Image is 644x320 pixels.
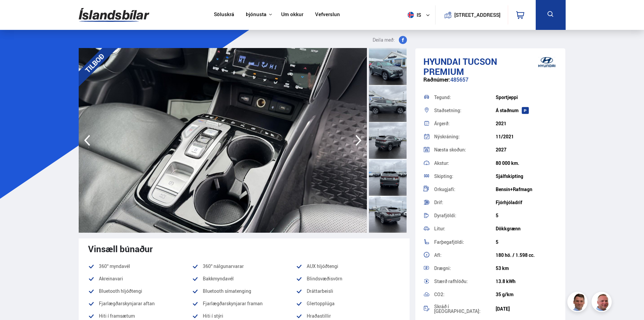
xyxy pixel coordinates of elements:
[496,147,557,152] div: 2027
[296,262,400,270] li: AUX hljóðtengi
[496,108,557,113] div: Á staðnum
[192,275,296,283] li: Bakkmyndavél
[496,95,557,100] div: Sportjeppi
[192,300,296,308] li: Fjarlægðarskynjarar framan
[496,306,557,312] div: [DATE]
[434,108,496,113] div: Staðsetning:
[423,77,558,90] div: 485657
[88,312,192,320] li: Hiti í framsætum
[281,11,303,18] a: Um okkur
[434,213,496,218] div: Dyrafjöldi:
[496,134,557,139] div: 11/2021
[496,239,557,245] div: 5
[434,134,496,139] div: Nýskráning:
[296,312,400,320] li: Hraðastillir
[79,48,367,233] img: 3361952.jpeg
[434,292,496,297] div: CO2:
[496,121,557,126] div: 2021
[408,12,414,18] img: svg+xml;base64,PHN2ZyB4bWxucz0iaHR0cDovL3d3dy53My5vcmcvMjAwMC9zdmciIHdpZHRoPSI1MTIiIGhlaWdodD0iNT...
[434,121,496,126] div: Árgerð:
[296,300,400,308] li: Glertopplúga
[434,187,496,192] div: Orkugjafi:
[434,161,496,166] div: Akstur:
[405,5,435,25] button: is
[496,279,557,284] div: 13.8 kWh
[88,287,192,295] li: Bluetooth hljóðtengi
[496,266,557,271] div: 53 km
[496,174,557,179] div: Sjálfskipting
[79,4,149,26] img: G0Ugv5HjCgRt.svg
[5,3,26,23] button: Open LiveChat chat widget
[568,293,589,313] img: FbJEzSuNWCJXmdc-.webp
[88,244,400,254] div: Vinsæll búnaður
[88,262,192,270] li: 360° myndavél
[405,12,422,18] span: is
[434,226,496,231] div: Litur:
[457,12,498,18] button: [STREET_ADDRESS]
[434,147,496,152] div: Næsta skoðun:
[434,266,496,271] div: Drægni:
[496,187,557,192] div: Bensín+Rafmagn
[296,275,400,283] li: Blindsvæðisvörn
[246,11,266,18] button: Þjónusta
[370,36,410,44] button: Deila með:
[496,226,557,231] div: Dökkgrænn
[315,11,340,18] a: Vefverslun
[434,240,496,244] div: Farþegafjöldi:
[192,312,296,320] li: Hiti í stýri
[439,5,504,25] a: [STREET_ADDRESS]
[88,275,192,283] li: Akreinavari
[423,55,461,67] span: Hyundai
[533,52,560,73] img: brand logo
[434,200,496,205] div: Drif:
[423,55,497,78] span: Tucson PREMIUM
[214,11,234,18] a: Söluskrá
[434,304,496,314] div: Skráð í [GEOGRAPHIC_DATA]:
[88,300,192,308] li: Fjarlægðarskynjarar aftan
[434,253,496,258] div: Afl:
[496,292,557,297] div: 35 g/km
[496,253,557,258] div: 180 hö. / 1.598 cc.
[496,200,557,205] div: Fjórhjóladrif
[423,76,450,83] span: Raðnúmer:
[593,293,613,313] img: siFngHWaQ9KaOqBr.png
[296,287,400,295] li: Dráttarbeisli
[192,262,296,270] li: 360° nálgunarvarar
[192,287,296,295] li: Bluetooth símatenging
[434,279,496,284] div: Stærð rafhlöðu:
[373,36,395,44] span: Deila með:
[69,38,120,88] div: TILBOÐ
[496,213,557,218] div: 5
[496,161,557,166] div: 80 000 km.
[434,95,496,100] div: Tegund:
[434,174,496,179] div: Skipting:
